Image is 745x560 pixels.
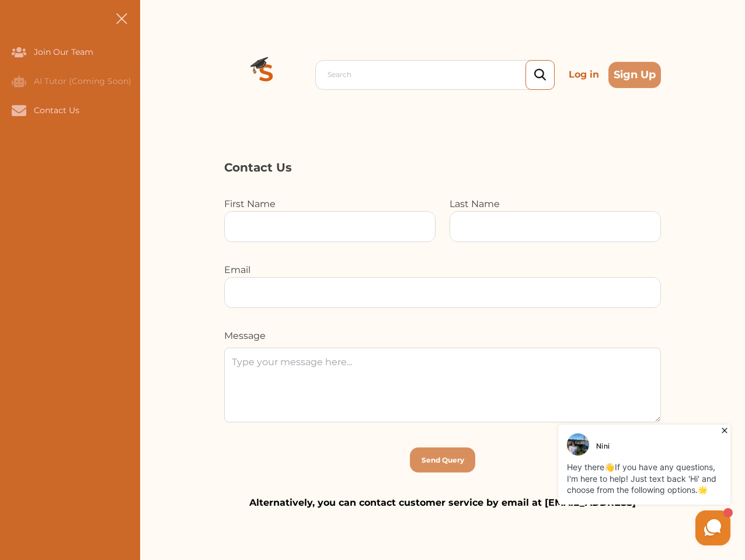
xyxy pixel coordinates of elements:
[534,69,546,81] img: search_icon
[224,496,661,510] p: Alternatively, you can contact customer service by email at [EMAIL_ADDRESS]
[450,198,500,209] label: Last Name
[465,422,733,548] iframe: HelpCrunch
[224,159,661,176] p: Contact Us
[608,62,661,88] button: Sign Up
[224,264,250,275] label: Email
[224,198,276,209] label: First Name
[422,455,464,466] p: Send Query
[224,330,266,341] label: Message
[224,33,308,117] img: Logo
[564,63,604,86] p: Log in
[410,447,475,473] button: [object Object]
